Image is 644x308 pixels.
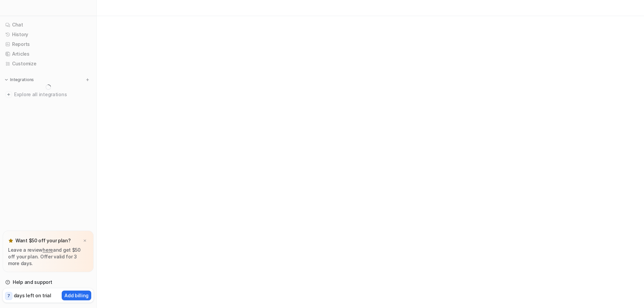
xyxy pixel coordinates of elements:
a: History [3,30,94,39]
img: expand menu [4,77,9,82]
img: x [83,239,87,243]
button: Add billing [62,291,91,300]
img: star [8,238,13,243]
p: Leave a review and get $50 off your plan. Offer valid for 3 more days. [8,247,88,267]
a: Chat [3,20,94,29]
a: here [43,247,53,253]
img: explore all integrations [5,91,12,98]
a: Reports [3,40,94,49]
a: Articles [3,49,94,59]
span: Explore all integrations [14,89,91,100]
a: Explore all integrations [3,90,94,99]
p: Add billing [64,292,89,299]
img: menu_add.svg [85,77,90,82]
button: Integrations [3,76,36,83]
a: Help and support [3,278,94,287]
a: Customize [3,59,94,68]
p: Integrations [10,77,34,82]
p: 7 [7,293,10,299]
p: days left on trial [14,292,51,299]
p: Want $50 off your plan? [15,237,71,244]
